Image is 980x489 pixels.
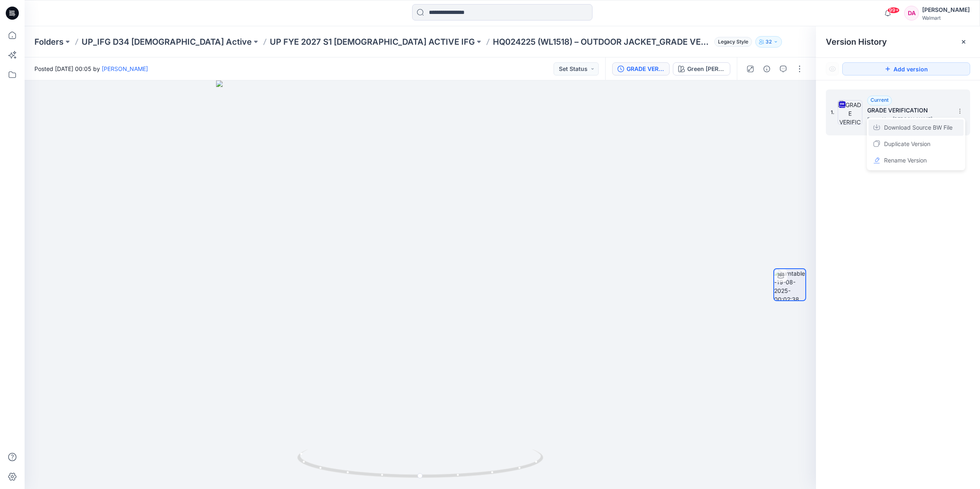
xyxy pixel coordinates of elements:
span: 99+ [887,7,900,14]
button: Add version [842,62,970,75]
button: GRADE VERIFICATION [612,62,670,75]
a: UP FYE 2027 S1 [DEMOGRAPHIC_DATA] ACTIVE IFG [270,36,475,48]
span: Download Source BW File [884,123,953,133]
div: Walmart [922,15,970,21]
button: 32 [755,36,782,48]
img: turntable-19-08-2025-00:02:38 [774,269,805,300]
a: [PERSON_NAME] [102,65,148,72]
div: DA [904,6,919,21]
button: Details [760,62,773,75]
div: GRADE VERIFICATION [627,64,664,73]
p: HQ024225 (WL1518) – OUTDOOR JACKET_GRADE VERIFICATION [493,36,711,48]
button: Legacy Style [711,36,752,48]
button: Show Hidden Versions [826,62,839,75]
button: Close [960,39,967,45]
div: Green [PERSON_NAME] [687,64,725,73]
span: Rename Version [884,155,927,165]
h5: GRADE VERIFICATION [867,105,949,115]
a: UP_IFG D34 [DEMOGRAPHIC_DATA] Active [82,36,252,48]
img: GRADE VERIFICATION [838,100,862,125]
p: 32 [766,37,772,46]
span: Legacy Style [714,37,752,47]
a: Folders [34,36,64,48]
span: Duplicate Version [884,139,930,149]
span: 1. [831,109,834,116]
div: [PERSON_NAME] [922,5,970,15]
span: Current [871,97,889,103]
button: Green [PERSON_NAME] [673,62,730,75]
span: Posted by: Leigh Lavange [867,115,949,123]
span: Posted [DATE] 00:05 by [34,64,148,73]
span: Version History [826,37,887,47]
